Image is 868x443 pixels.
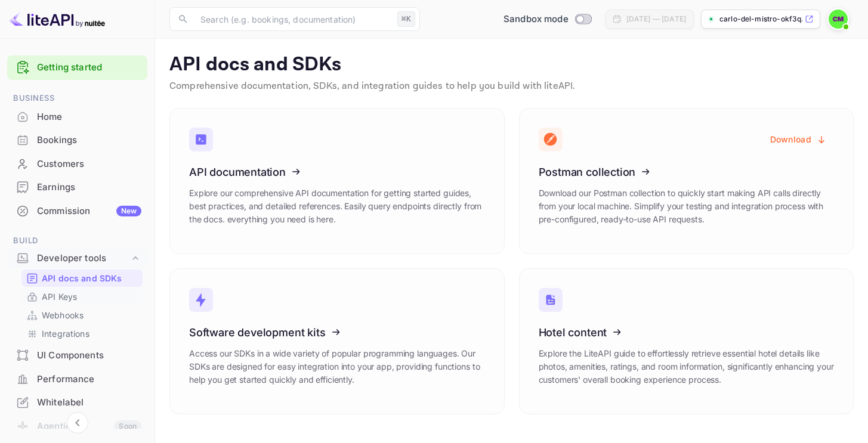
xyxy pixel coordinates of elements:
img: LiteAPI logo [10,10,105,29]
div: Bookings [7,129,147,152]
h3: Software development kits [189,326,485,339]
a: Integrations [26,327,138,340]
a: API documentationExplore our comprehensive API documentation for getting started guides, best pra... [169,108,505,254]
div: Developer tools [7,248,147,269]
p: Integrations [42,327,89,340]
p: Webhooks [42,309,84,321]
p: Comprehensive documentation, SDKs, and integration guides to help you build with liteAPI. [169,79,854,94]
div: Earnings [37,181,141,194]
div: Commission [37,205,141,218]
div: Home [7,106,147,129]
h3: Postman collection [539,166,835,178]
p: API docs and SDKs [42,272,122,284]
div: New [116,206,141,216]
span: Sandbox mode [503,13,569,26]
div: UI Components [37,349,141,363]
div: Integrations [21,325,143,342]
p: carlo-del-mistro-okf3q... [719,14,802,24]
p: Explore the LiteAPI guide to effortlessly retrieve essential hotel details like photos, amenities... [539,347,835,386]
p: API Keys [42,290,77,303]
div: Performance [37,373,141,386]
a: UI Components [7,344,147,366]
div: Webhooks [21,306,143,324]
button: Download [763,128,834,151]
p: API docs and SDKs [169,53,854,77]
a: Home [7,106,147,128]
a: Customers [7,153,147,175]
a: Performance [7,368,147,390]
a: Hotel contentExplore the LiteAPI guide to effortlessly retrieve essential hotel details like phot... [519,268,854,414]
span: Business [7,92,147,105]
div: UI Components [7,344,147,367]
div: Customers [7,153,147,176]
a: Bookings [7,129,147,151]
h3: Hotel content [539,326,835,339]
div: Whitelabel [37,396,141,410]
div: [DATE] — [DATE] [626,14,686,24]
a: Getting started [37,61,141,75]
div: API Keys [21,288,143,305]
div: Customers [37,157,141,171]
img: Carlo Del Mistro [829,10,848,29]
a: Whitelabel [7,391,147,413]
a: Earnings [7,176,147,198]
span: Build [7,234,147,247]
div: Switch to Production mode [499,13,596,26]
input: Search (e.g. bookings, documentation) [193,7,393,31]
a: Webhooks [26,309,138,321]
div: Bookings [37,134,141,147]
p: Access our SDKs in a wide variety of popular programming languages. Our SDKs are designed for eas... [189,347,485,386]
div: Earnings [7,176,147,199]
div: Whitelabel [7,391,147,414]
p: Download our Postman collection to quickly start making API calls directly from your local machin... [539,187,835,226]
div: Getting started [7,55,147,80]
div: API docs and SDKs [21,269,143,287]
h3: API documentation [189,166,485,178]
p: Explore our comprehensive API documentation for getting started guides, best practices, and detai... [189,187,485,226]
div: ⌘K [397,11,415,27]
div: Performance [7,368,147,391]
button: Collapse navigation [67,412,88,433]
div: Developer tools [37,252,129,265]
a: API Keys [26,290,138,303]
div: Home [37,110,141,124]
a: CommissionNew [7,200,147,222]
a: Software development kitsAccess our SDKs in a wide variety of popular programming languages. Our ... [169,268,505,414]
a: API docs and SDKs [26,272,138,284]
div: CommissionNew [7,200,147,223]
